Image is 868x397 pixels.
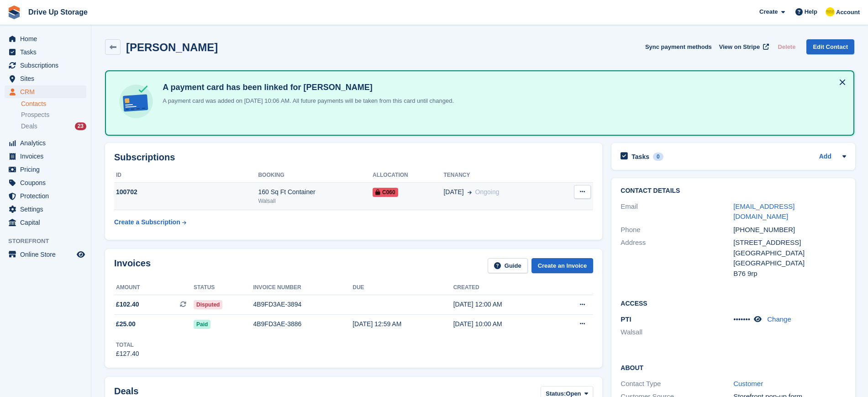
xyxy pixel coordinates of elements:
[258,197,373,205] div: Walsall
[5,190,86,202] a: menu
[194,281,253,295] th: Status
[453,281,554,295] th: Created
[631,153,649,161] h2: Tasks
[253,300,352,309] div: 4B9FD3AE-3894
[25,5,91,20] a: Drive Up Storage
[20,190,75,202] span: Protection
[653,153,663,161] div: 0
[5,203,86,216] a: menu
[253,281,352,295] th: Invoice number
[733,238,846,248] div: [STREET_ADDRESS]
[20,248,75,261] span: Online Store
[645,39,712,54] button: Sync payment methods
[531,258,594,273] a: Create an Invoice
[20,176,75,189] span: Coupons
[621,238,733,279] div: Address
[5,85,86,98] a: menu
[21,122,37,131] span: Deals
[114,168,258,183] th: ID
[21,100,86,108] a: Contacts
[159,96,454,106] p: A payment card was added on [DATE] 10:06 AM. All future payments will be taken from this card unt...
[733,380,763,387] a: Customer
[114,281,194,295] th: Amount
[621,201,733,222] div: Email
[774,39,799,54] button: Delete
[373,188,398,197] span: C060
[114,217,180,227] div: Create a Subscription
[621,225,733,235] div: Phone
[114,152,593,163] h2: Subscriptions
[75,249,86,260] a: Preview store
[258,168,373,183] th: Booking
[488,258,528,273] a: Guide
[20,85,75,98] span: CRM
[806,39,854,54] a: Edit Contact
[114,187,258,197] div: 100702
[805,7,817,16] span: Help
[621,315,631,323] span: PTI
[733,315,750,323] span: •••••••
[159,82,454,93] h4: A payment card has been linked for [PERSON_NAME]
[126,41,218,53] h2: [PERSON_NAME]
[621,298,846,307] h2: Access
[826,7,835,16] img: Crispin Vitoria
[759,7,778,16] span: Create
[20,163,75,176] span: Pricing
[7,5,21,19] img: stora-icon-8386f47178a22dfd0bd8f6a31ec36ba5ce8667c1dd55bd0f319d3a0aa187defe.svg
[20,150,75,163] span: Invoices
[20,72,75,85] span: Sites
[352,281,453,295] th: Due
[20,216,75,229] span: Capital
[20,32,75,45] span: Home
[733,258,846,269] div: [GEOGRAPHIC_DATA]
[20,137,75,149] span: Analytics
[475,188,500,196] span: Ongoing
[21,110,86,120] a: Prospects
[5,150,86,163] a: menu
[836,8,860,17] span: Account
[733,202,794,221] a: [EMAIL_ADDRESS][DOMAIN_NAME]
[819,152,831,162] a: Add
[194,300,222,309] span: Disputed
[116,319,136,329] span: £25.00
[733,248,846,259] div: [GEOGRAPHIC_DATA]
[20,46,75,58] span: Tasks
[194,320,210,329] span: Paid
[5,46,86,58] a: menu
[21,122,86,131] a: Deals 23
[116,349,139,359] div: £127.40
[116,341,139,349] div: Total
[253,319,352,329] div: 4B9FD3AE-3886
[5,163,86,176] a: menu
[258,187,373,197] div: 160 Sq Ft Container
[5,72,86,85] a: menu
[114,214,186,231] a: Create a Subscription
[5,59,86,72] a: menu
[453,319,554,329] div: [DATE] 10:00 AM
[621,187,846,195] h2: Contact Details
[453,300,554,309] div: [DATE] 12:00 AM
[5,248,86,261] a: menu
[5,216,86,229] a: menu
[352,319,453,329] div: [DATE] 12:59 AM
[443,168,555,183] th: Tenancy
[715,39,771,54] a: View on Stripe
[75,122,86,130] div: 23
[20,203,75,216] span: Settings
[117,82,155,121] img: card-linked-ebf98d0992dc2aeb22e95c0e3c79077019eb2392cfd83c6a337811c24bc77127.svg
[114,258,151,273] h2: Invoices
[8,237,91,246] span: Storefront
[621,327,733,338] li: Walsall
[621,363,846,372] h2: About
[719,42,760,52] span: View on Stripe
[733,269,846,279] div: B76 9rp
[443,187,463,197] span: [DATE]
[5,137,86,149] a: menu
[5,32,86,45] a: menu
[5,176,86,189] a: menu
[621,379,733,389] div: Contact Type
[116,300,139,309] span: £102.40
[373,168,444,183] th: Allocation
[767,315,791,323] a: Change
[21,111,49,119] span: Prospects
